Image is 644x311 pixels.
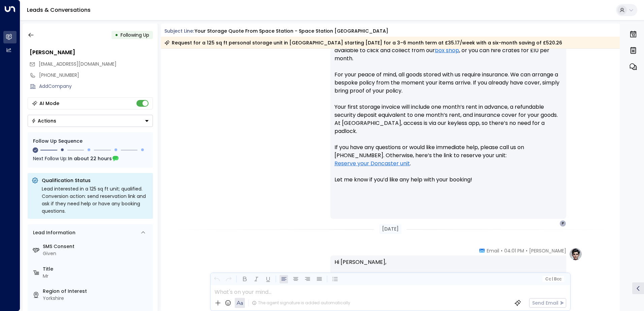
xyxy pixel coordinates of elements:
[569,247,582,261] img: profile-logo.png
[542,276,564,282] button: Cc|Bcc
[43,266,150,273] label: Title
[121,32,149,38] span: Following Up
[252,300,350,306] div: The agent signature is added automatically
[39,61,117,68] span: perry_mcshane@hotmail.co.uk
[31,118,56,124] div: Actions
[28,115,153,127] button: Actions
[31,229,75,236] div: Lead Information
[43,295,150,302] div: Yorkshire
[115,29,118,41] div: •
[39,100,59,107] div: AI Mode
[68,155,112,162] span: In about 22 hours
[39,72,153,79] div: [PHONE_NUMBER]
[42,185,149,215] div: Lead interested in a 125 sq ft unit; qualified. Conversion action: send reservation link and ask ...
[224,275,233,283] button: Redo
[39,83,153,90] div: AddCompany
[379,224,401,234] div: [DATE]
[164,28,194,34] span: Subject Line:
[39,61,117,67] span: [EMAIL_ADDRESS][DOMAIN_NAME]
[552,277,553,281] span: |
[545,277,561,281] span: Cc Bcc
[526,247,527,254] span: •
[501,247,503,254] span: •
[334,160,410,168] a: Reserve your Doncaster unit
[33,155,148,162] div: Next Follow Up:
[30,48,153,57] div: [PERSON_NAME]
[33,138,148,145] div: Follow Up Sequence
[529,247,566,254] span: [PERSON_NAME]
[164,39,562,46] div: Request for a 125 sq ft personal storage unit in [GEOGRAPHIC_DATA] starting [DATE] for a 3–6 mont...
[504,247,524,254] span: 04:01 PM
[28,115,153,127] div: Button group with a nested menu
[213,275,221,283] button: Undo
[43,243,150,250] label: SMS Consent
[27,6,91,14] a: Leads & Conversations
[195,28,388,35] div: Your storage quote from Space Station - Space Station [GEOGRAPHIC_DATA]
[435,46,459,55] a: box shop
[42,177,149,184] p: Qualification Status
[487,247,499,254] span: Email
[43,250,150,257] div: Given
[43,273,150,280] div: Mr
[43,288,150,295] label: Region of Interest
